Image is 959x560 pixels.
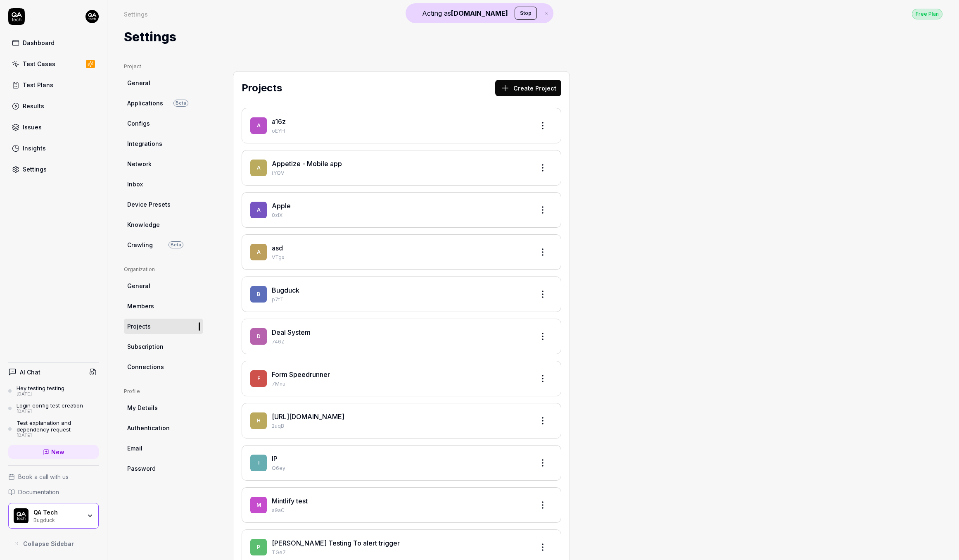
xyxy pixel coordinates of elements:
a: [URL][DOMAIN_NAME] [272,412,344,421]
a: Settings [8,161,99,177]
a: Inbox [124,176,203,192]
p: TGe7 [272,549,528,556]
span: Knowledge [127,220,160,229]
img: 7ccf6c19-61ad-4a6c-8811-018b02a1b829.jpg [85,10,99,23]
button: Free Plan [912,8,942,19]
a: Bugduck [272,286,299,294]
div: [DATE] [17,433,99,438]
span: My Details [127,403,158,412]
p: VTgx [272,254,528,261]
a: IP [272,455,278,463]
span: Configs [127,119,150,128]
h4: AI Chat [20,368,40,377]
button: Stop [515,7,537,20]
a: CrawlingBeta [124,237,203,253]
div: [DATE] [17,409,83,415]
a: a16z [272,117,286,126]
span: h [250,412,267,429]
a: Password [124,461,203,476]
span: Projects [127,322,151,331]
h2: Projects [242,81,282,95]
button: QA Tech LogoQA TechBugduck [8,503,99,529]
span: Subscription [127,342,164,351]
span: Documentation [18,488,59,496]
a: Device Presets [124,197,203,212]
div: Free Plan [912,9,942,19]
span: I [250,455,267,471]
a: Deal System [272,328,311,336]
span: a [250,117,267,134]
p: p7tT [272,296,528,303]
a: Dashboard [8,35,99,51]
div: Settings [124,10,148,18]
div: Test Plans [23,81,53,89]
span: Beta [169,241,183,248]
span: A [250,202,267,218]
span: New [51,448,64,456]
a: ApplicationsBeta [124,95,203,111]
span: Collapse Sidebar [23,539,74,548]
span: B [250,286,267,303]
div: Login config test creation [17,402,83,409]
a: Login config test creation[DATE] [8,402,99,415]
span: Connections [127,362,164,371]
span: Applications [127,99,163,107]
div: Dashboard [23,38,55,47]
span: A [250,160,267,176]
div: Settings [23,165,47,174]
span: Inbox [127,180,143,188]
a: General [124,278,203,293]
a: Projects [124,319,203,334]
span: F [250,370,267,387]
div: QA Tech [33,509,81,516]
a: Test explanation and dependency request[DATE] [8,419,99,438]
p: a9aC [272,507,528,514]
div: Results [23,102,44,110]
p: Q6ey [272,465,528,472]
span: Password [127,464,156,473]
a: Appetize - Mobile app [272,160,342,168]
span: General [127,281,150,290]
a: Network [124,156,203,172]
a: Documentation [8,488,99,496]
div: Bugduck [33,516,81,523]
a: asd [272,244,283,252]
p: oEYH [272,127,528,135]
span: P [250,539,267,555]
span: Beta [173,100,188,107]
span: Members [127,302,154,310]
div: Issues [23,123,42,131]
p: 7Mnu [272,380,528,388]
a: Members [124,298,203,314]
p: tYQV [272,169,528,177]
a: Integrations [124,136,203,151]
div: [DATE] [17,391,64,397]
a: Mintlify test [272,497,308,505]
a: Authentication [124,420,203,436]
button: Create Project [495,80,561,96]
div: Insights [23,144,46,153]
a: Email [124,441,203,456]
p: 0zIX [272,212,528,219]
a: General [124,75,203,91]
a: Issues [8,119,99,135]
div: Hey testing testing [17,385,64,391]
a: Knowledge [124,217,203,232]
h1: Settings [124,28,176,46]
span: Device Presets [127,200,171,209]
a: Configs [124,116,203,131]
span: Email [127,444,142,453]
a: Apple [272,202,291,210]
div: Test explanation and dependency request [17,419,99,433]
a: Test Cases [8,56,99,72]
a: My Details [124,400,203,415]
a: Test Plans [8,77,99,93]
span: a [250,244,267,260]
button: Collapse Sidebar [8,535,99,552]
a: Form Speedrunner [272,370,330,379]
a: New [8,445,99,459]
span: Integrations [127,139,162,148]
a: [PERSON_NAME] Testing To alert trigger [272,539,400,547]
a: Book a call with us [8,472,99,481]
